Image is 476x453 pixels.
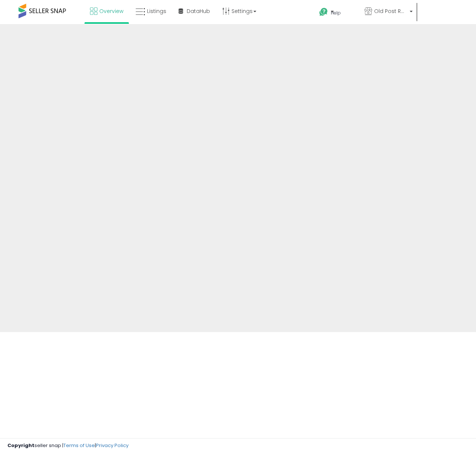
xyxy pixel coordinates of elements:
span: Listings [147,7,166,15]
span: Old Post Road LLC [374,7,407,15]
span: Overview [99,7,123,15]
span: DataHub [187,7,210,15]
i: Get Help [319,7,328,17]
span: Help [331,10,341,16]
a: Help [313,2,358,24]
